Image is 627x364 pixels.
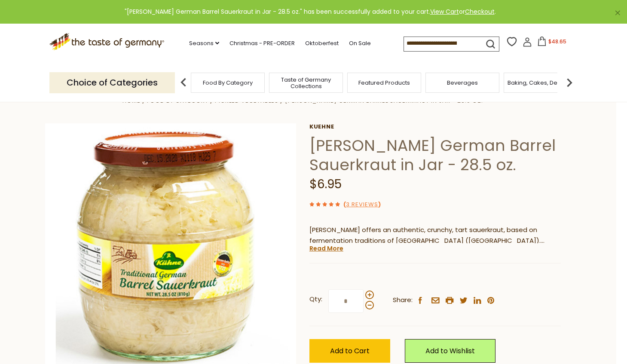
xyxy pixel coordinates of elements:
a: Seasons [189,39,219,48]
a: Food By Category [203,80,253,86]
a: Featured Products [358,80,410,86]
a: View Cart [430,7,459,16]
a: Kuehne [309,123,561,130]
a: Add to Wishlist [405,339,495,363]
a: Taste of Germany Collections [272,76,340,89]
button: Add to Cart [309,339,390,363]
a: Christmas - PRE-ORDER [229,39,295,48]
a: Checkout [465,7,495,16]
input: Qty: [328,289,364,313]
a: 3 Reviews [346,200,378,209]
a: Baking, Cakes, Desserts [508,80,574,86]
a: Oktoberfest [305,39,339,48]
a: Beverages [447,80,478,86]
img: previous arrow [175,74,192,91]
h1: [PERSON_NAME] German Barrel Sauerkraut in Jar - 28.5 oz. [309,136,561,174]
p: Choice of Categories [49,72,175,93]
img: next arrow [561,74,578,91]
a: On Sale [349,39,371,48]
span: ( ) [343,200,381,208]
strong: Qty: [309,294,322,305]
button: $48.65 [534,37,570,49]
span: $48.65 [548,38,566,45]
a: Read More [309,244,343,253]
a: × [615,10,620,15]
span: $6.95 [309,176,342,193]
p: [PERSON_NAME] offers an authentic, crunchy, tart sauerkraut, based on fermentation traditions of ... [309,225,561,246]
div: "[PERSON_NAME] German Barrel Sauerkraut in Jar - 28.5 oz." has been successfully added to your ca... [7,7,613,17]
span: Share: [393,295,413,306]
span: Add to Cart [330,346,370,356]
